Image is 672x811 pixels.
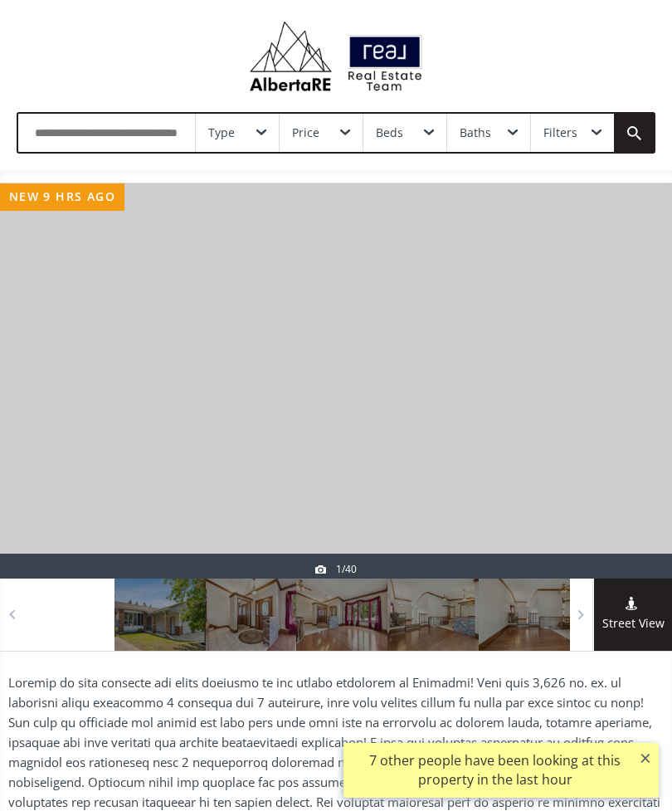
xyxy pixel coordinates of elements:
[460,127,491,139] div: Baths
[315,562,357,576] div: 1/40
[292,127,319,139] div: Price
[241,17,431,95] img: Logo
[632,743,659,773] button: ×
[352,751,638,789] div: 7 other people have been looking at this property in the last hour
[376,127,403,139] div: Beds
[543,127,577,139] div: Filters
[208,127,235,139] div: Type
